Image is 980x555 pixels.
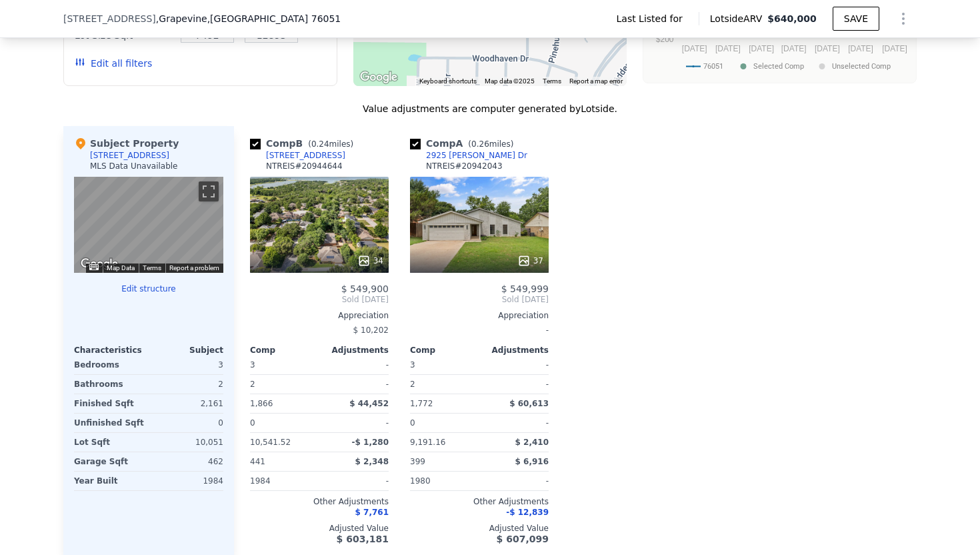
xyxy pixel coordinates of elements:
[355,457,389,466] span: $ 2,348
[74,375,146,394] div: Bathrooms
[151,472,223,490] div: 1984
[848,44,873,53] text: [DATE]
[303,139,359,149] span: ( miles)
[890,5,917,32] button: Show Options
[319,345,389,356] div: Adjustments
[143,264,161,271] a: Terms (opens in new tab)
[543,77,561,85] a: Terms (opens in new tab)
[517,254,543,267] div: 37
[656,35,674,44] text: $200
[151,414,223,432] div: 0
[74,284,223,294] button: Edit structure
[355,508,389,517] span: $ 7,761
[90,161,178,171] div: MLS Data Unavailable
[266,161,343,171] div: NTREIS # 20944644
[250,457,265,466] span: 441
[353,326,389,335] span: $ 10,202
[74,356,146,374] div: Bedrooms
[250,137,359,150] div: Comp B
[781,44,807,53] text: [DATE]
[77,255,121,273] img: Google
[569,77,623,85] a: Report a map error
[151,394,223,413] div: 2,161
[515,457,549,466] span: $ 6,916
[90,150,169,161] div: [STREET_ADDRESS]
[74,177,223,273] div: Street View
[151,433,223,452] div: 10,051
[463,139,519,149] span: ( miles)
[250,360,255,370] span: 3
[74,414,146,432] div: Unfinished Sqft
[322,472,389,490] div: -
[74,472,146,490] div: Year Built
[482,375,549,394] div: -
[410,137,519,150] div: Comp A
[74,452,146,471] div: Garage Sqft
[710,12,767,25] span: Lotside ARV
[74,137,179,150] div: Subject Property
[833,7,879,31] button: SAVE
[63,102,917,115] div: Value adjustments are computer generated by Lotside .
[349,399,389,408] span: $ 44,452
[410,399,433,408] span: 1,772
[74,394,146,413] div: Finished Sqft
[250,294,389,305] span: Sold [DATE]
[410,360,415,370] span: 3
[410,457,425,466] span: 399
[410,345,479,356] div: Comp
[501,284,549,294] span: $ 549,999
[149,345,223,356] div: Subject
[410,375,477,394] div: 2
[515,438,549,447] span: $ 2,410
[89,264,99,270] button: Keyboard shortcuts
[815,44,840,53] text: [DATE]
[77,255,121,273] a: Open this area in Google Maps (opens a new window)
[753,63,804,71] text: Selected Comp
[471,139,489,149] span: 0.26
[703,63,723,71] text: 76051
[410,310,549,321] div: Appreciation
[250,399,273,408] span: 1,866
[509,399,549,408] span: $ 60,613
[497,534,549,544] span: $ 607,099
[410,418,415,428] span: 0
[322,356,389,374] div: -
[357,254,383,267] div: 34
[682,44,707,53] text: [DATE]
[357,69,401,86] img: Google
[482,356,549,374] div: -
[151,452,223,471] div: 462
[419,77,477,86] button: Keyboard shortcuts
[74,345,149,356] div: Characteristics
[832,63,891,71] text: Unselected Comp
[485,77,535,85] span: Map data ©2025
[250,523,389,534] div: Adjusted Value
[749,44,774,53] text: [DATE]
[767,13,817,24] span: $640,000
[63,12,156,25] span: [STREET_ADDRESS]
[250,310,389,321] div: Appreciation
[322,414,389,432] div: -
[479,345,549,356] div: Adjustments
[357,69,401,86] a: Open this area in Google Maps (opens a new window)
[266,150,345,161] div: [STREET_ADDRESS]
[107,263,135,273] button: Map Data
[322,375,389,394] div: -
[426,161,503,171] div: NTREIS # 20942043
[482,472,549,490] div: -
[410,472,477,490] div: 1980
[410,496,549,507] div: Other Adjustments
[482,414,549,432] div: -
[426,150,527,161] div: 2925 [PERSON_NAME] Dr
[250,472,317,490] div: 1984
[311,139,329,149] span: 0.24
[337,534,389,544] span: $ 603,181
[410,294,549,305] span: Sold [DATE]
[156,12,341,25] span: , Grapevine
[169,264,219,271] a: Report a problem
[410,150,527,161] a: 2925 [PERSON_NAME] Dr
[410,438,445,447] span: 9,191.16
[341,284,389,294] span: $ 549,900
[410,523,549,534] div: Adjusted Value
[151,356,223,374] div: 3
